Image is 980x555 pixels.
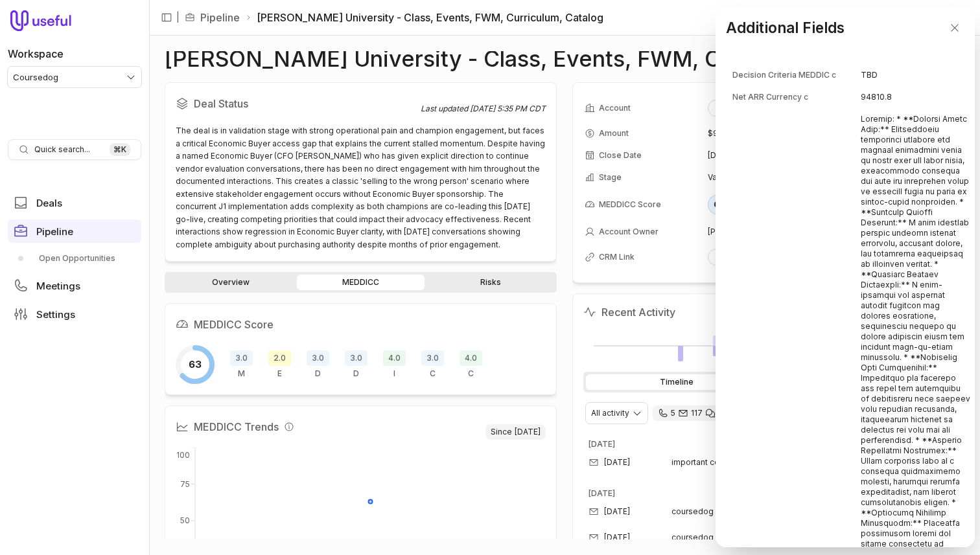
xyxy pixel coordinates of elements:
[861,65,970,85] td: TBD
[945,18,964,38] button: Close
[861,87,970,108] td: 94810.8
[732,70,836,80] span: Decision Criteria MEDDIC c
[732,92,808,102] span: Net ARR Currency c
[726,20,845,36] h2: Additional Fields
